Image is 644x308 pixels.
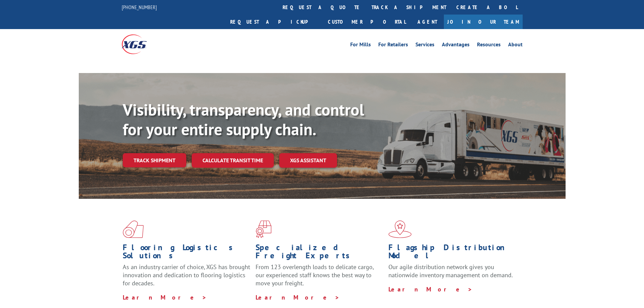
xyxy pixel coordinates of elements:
[123,153,186,167] a: Track shipment
[256,263,383,293] p: From 123 overlength loads to delicate cargo, our experienced staff knows the best way to move you...
[123,293,207,301] a: Learn More >
[123,220,144,238] img: xgs-icon-total-supply-chain-intelligence-red
[225,15,323,29] a: Request a pickup
[477,42,501,49] a: Resources
[415,42,434,49] a: Services
[256,220,271,238] img: xgs-icon-focused-on-flooring-red
[378,42,408,49] a: For Retailers
[350,42,371,49] a: For Mills
[508,42,523,49] a: About
[388,285,473,293] a: Learn More >
[123,263,250,287] span: As an industry carrier of choice, XGS has brought innovation and dedication to flooring logistics...
[323,15,411,29] a: Customer Portal
[411,15,444,29] a: Agent
[256,293,340,301] a: Learn More >
[123,99,364,140] b: Visibility, transparency, and control for your entire supply chain.
[388,220,412,238] img: xgs-icon-flagship-distribution-model-red
[256,243,383,263] h1: Specialized Freight Experts
[388,243,516,263] h1: Flagship Distribution Model
[123,243,251,263] h1: Flooring Logistics Solutions
[444,15,523,29] a: Join Our Team
[279,153,337,168] a: XGS ASSISTANT
[388,263,513,279] span: Our agile distribution network gives you nationwide inventory management on demand.
[192,153,274,168] a: Calculate transit time
[442,42,470,49] a: Advantages
[122,4,157,10] a: [PHONE_NUMBER]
